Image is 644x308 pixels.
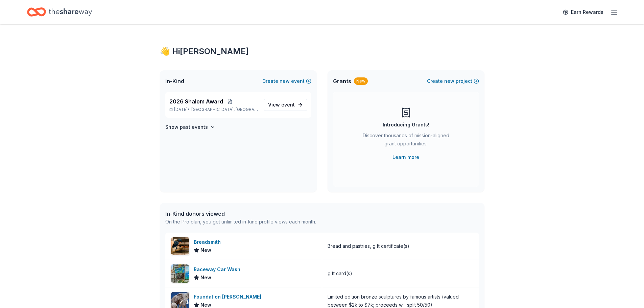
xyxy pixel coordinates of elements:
span: event [281,102,295,108]
img: Image for Breadsmith [171,237,189,255]
button: Show past events [165,123,215,131]
span: Grants [333,77,351,85]
div: Discover thousands of mission-aligned grant opportunities. [360,132,452,150]
div: Foundation [PERSON_NAME] [194,293,264,301]
button: Createnewevent [262,77,311,85]
img: Image for Raceway Car Wash [171,264,189,283]
a: View event [264,99,307,111]
span: In-Kind [165,77,184,85]
a: Home [27,4,92,20]
p: [DATE] • [169,107,258,112]
div: In-Kind donors viewed [165,210,316,218]
div: On the Pro plan, you get unlimited in-kind profile views each month. [165,218,316,226]
span: [GEOGRAPHIC_DATA], [GEOGRAPHIC_DATA] [191,107,258,112]
span: View [268,101,295,109]
div: 👋 Hi [PERSON_NAME] [160,46,484,57]
span: new [280,77,290,85]
div: Introducing Grants! [383,121,429,129]
a: Learn more [392,153,419,161]
div: Breadsmith [194,238,223,246]
div: Bread and pastries, gift certificate(s) [328,242,409,250]
button: Createnewproject [427,77,479,85]
span: new [444,77,454,85]
div: Raceway Car Wash [194,265,243,274]
span: New [200,274,211,282]
div: New [354,77,368,85]
span: New [200,246,211,254]
div: gift card(s) [328,269,352,278]
a: Earn Rewards [559,6,607,18]
h4: Show past events [165,123,208,131]
span: 2026 Shalom Award [169,97,223,105]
